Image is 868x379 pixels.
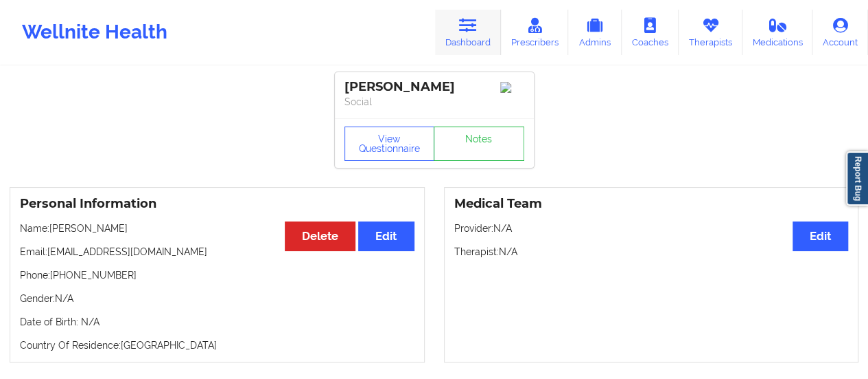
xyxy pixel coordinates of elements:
[846,151,868,206] a: Report Bug
[622,10,679,55] a: Coaches
[285,221,355,251] button: Delete
[454,221,849,235] p: Provider: N/A
[20,292,414,305] p: Gender: N/A
[20,196,414,212] h3: Personal Information
[20,338,414,352] p: Country Of Residence: [GEOGRAPHIC_DATA]
[20,245,414,259] p: Email: [EMAIL_ADDRESS][DOMAIN_NAME]
[454,196,849,212] h3: Medical Team
[501,10,569,55] a: Prescribers
[20,268,414,282] p: Phone: [PHONE_NUMBER]
[344,127,435,161] button: View Questionnaire
[344,79,524,95] div: [PERSON_NAME]
[679,10,742,55] a: Therapists
[344,95,524,109] p: Social
[742,10,813,55] a: Medications
[358,221,414,251] button: Edit
[435,10,501,55] a: Dashboard
[20,221,414,235] p: Name: [PERSON_NAME]
[812,10,868,55] a: Account
[793,221,848,251] button: Edit
[434,127,524,161] a: Notes
[568,10,622,55] a: Admins
[20,315,414,329] p: Date of Birth: N/A
[454,245,849,259] p: Therapist: N/A
[500,82,524,93] img: Image%2Fplaceholer-image.png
